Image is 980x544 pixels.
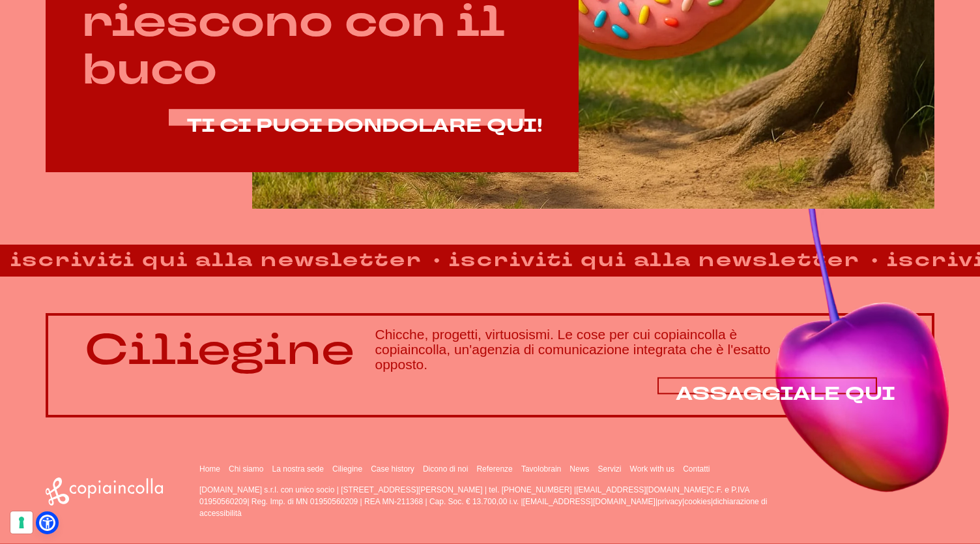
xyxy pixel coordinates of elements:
[199,484,787,519] p: [DOMAIN_NAME] s.r.l. con unico socio | [STREET_ADDRESS][PERSON_NAME] | tel. [PHONE_NUMBER] | C.F....
[39,515,55,531] a: Open Accessibility Menu
[187,115,543,136] a: TI CI PUOI DONDOLARE QUI!
[371,464,414,474] a: Case history
[521,464,561,474] a: Tavolobrain
[684,497,711,506] a: cookies
[10,511,33,534] button: Le tue preferenze relative al consenso per le tecnologie di tracciamento
[657,497,682,506] a: privacy
[375,327,896,372] h3: Chicche, progetti, virtuosismi. Le cose per cui copiaincolla è copiaincolla, un'agenzia di comuni...
[683,464,710,474] a: Contatti
[332,464,362,474] a: Ciliegine
[576,485,708,494] a: [EMAIL_ADDRESS][DOMAIN_NAME]
[523,497,656,506] a: [EMAIL_ADDRESS][DOMAIN_NAME]
[199,464,220,474] a: Home
[439,246,872,275] strong: iscriviti qui alla newsletter
[569,464,589,474] a: News
[476,464,512,474] a: Referenze
[676,384,895,404] a: ASSAGGIALE QUI
[630,464,674,474] a: Work with us
[85,326,354,374] p: Ciliegine
[187,113,543,138] span: TI CI PUOI DONDOLARE QUI!
[272,464,324,474] a: La nostra sede
[423,464,468,474] a: Dicono di noi
[229,464,263,474] a: Chi siamo
[676,381,895,406] span: ASSAGGIALE QUI
[598,464,621,474] a: Servizi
